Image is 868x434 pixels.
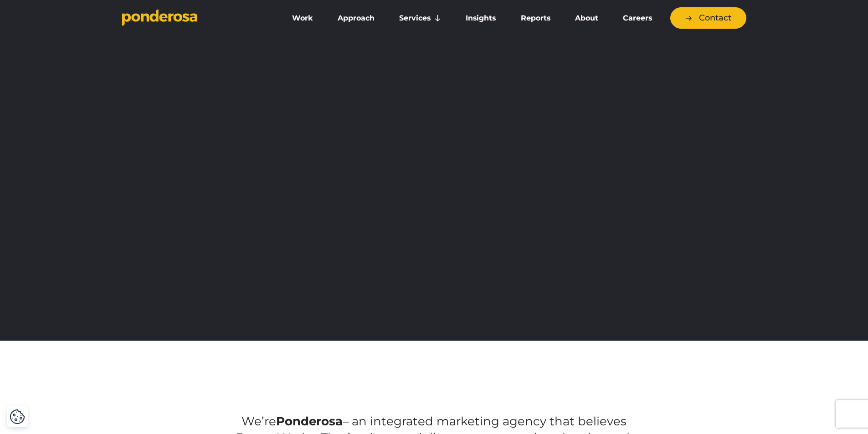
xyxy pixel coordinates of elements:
[276,414,343,429] strong: Ponderosa
[670,7,746,29] a: Contact
[455,9,506,28] a: Insights
[10,409,25,424] img: Revisit consent button
[565,9,609,28] a: About
[282,9,324,28] a: Work
[389,9,452,28] a: Services
[122,9,268,27] a: Go to homepage
[612,9,663,28] a: Careers
[510,9,561,28] a: Reports
[10,409,25,424] button: Cookie Settings
[327,9,385,28] a: Approach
